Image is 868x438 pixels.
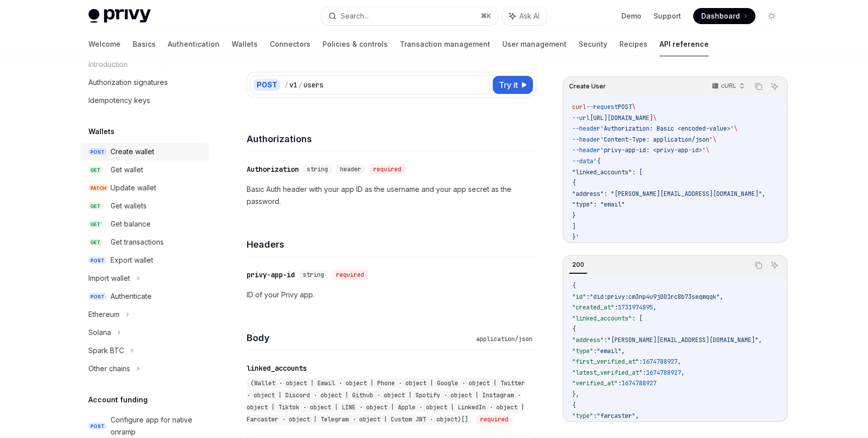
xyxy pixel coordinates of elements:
[653,114,657,122] span: \
[701,11,740,21] span: Dashboard
[303,271,324,279] span: string
[88,257,106,264] span: POST
[270,32,310,56] a: Connectors
[572,347,593,355] span: "type"
[502,32,567,56] a: User management
[642,358,678,366] span: 1674788927
[572,233,579,241] span: }'
[369,164,405,174] div: required
[720,293,723,301] span: ,
[646,369,681,377] span: 1674788927
[80,161,209,179] a: GETGet wallet
[340,165,361,173] span: header
[88,345,124,357] div: Spark BTC
[111,146,154,158] div: Create wallet
[88,239,102,246] span: GET
[88,166,102,174] span: GET
[572,390,579,398] span: },
[586,103,618,111] span: --request
[232,32,258,56] a: Wallets
[706,78,749,95] button: cURL
[88,94,150,106] div: Idempotency keys
[111,254,153,266] div: Export wallet
[604,336,607,344] span: :
[572,314,632,322] span: "linked_accounts"
[614,303,618,311] span: :
[593,157,600,165] span: '{
[303,80,323,90] div: users
[572,223,576,231] span: ]
[642,369,646,377] span: :
[307,165,328,173] span: string
[600,136,713,144] span: 'Content-Type: application/json'
[80,215,209,233] a: GETGet balance
[88,202,102,210] span: GET
[111,218,151,230] div: Get balance
[619,32,647,56] a: Recipes
[572,114,590,122] span: --url
[247,289,536,301] p: ID of your Privy app.
[168,32,220,56] a: Authentication
[618,379,621,387] span: :
[621,347,625,355] span: ,
[632,103,635,111] span: \
[569,82,606,90] span: Create User
[706,146,709,154] span: \
[569,259,587,271] div: 200
[111,182,156,194] div: Update wallet
[734,125,737,133] span: \
[133,32,156,56] a: Basics
[476,414,512,424] div: required
[493,76,533,94] button: Try it
[572,379,618,387] span: "verified_at"
[572,303,614,311] span: "created_at"
[572,200,625,208] span: "type": "email"
[88,148,106,156] span: POST
[572,358,639,366] span: "first_verified_at"
[713,136,716,144] span: \
[621,11,641,21] a: Demo
[247,132,536,146] h4: Authorizations
[80,91,209,110] a: Idempotency keys
[678,358,681,366] span: ,
[653,303,657,311] span: ,
[572,157,593,165] span: --data
[88,272,130,284] div: Import wallet
[247,331,472,345] h4: Body
[88,308,120,320] div: Ethereum
[88,126,115,138] h5: Wallets
[600,146,706,154] span: 'privy-app-id: <privy-app-id>'
[111,200,147,212] div: Get wallets
[499,79,518,91] span: Try it
[752,259,765,272] button: Copy the contents from the code block
[88,184,108,192] span: PATCH
[693,8,755,24] a: Dashboard
[88,293,106,300] span: POST
[590,293,720,301] span: "did:privy:cm3np4u9j001rc8b73seqmqqk"
[632,314,642,322] span: : [
[111,164,143,176] div: Get wallet
[618,103,632,111] span: POST
[88,9,151,23] img: light logo
[254,79,280,91] div: POST
[607,336,758,344] span: "[PERSON_NAME][EMAIL_ADDRESS][DOMAIN_NAME]"
[639,358,642,366] span: :
[88,394,148,406] h5: Account funding
[247,238,536,251] h4: Headers
[289,80,297,90] div: v1
[111,414,203,438] div: Configure app for native onramp
[768,80,781,93] button: Ask AI
[481,12,491,20] span: ⌘ K
[654,11,681,21] a: Support
[80,73,209,91] a: Authorization signatures
[322,32,388,56] a: Policies & controls
[600,125,734,133] span: 'Authorization: Basic <encoded-value>'
[572,293,586,301] span: "id"
[597,412,635,420] span: "farcaster"
[88,32,121,56] a: Welcome
[88,76,168,88] div: Authorization signatures
[88,221,102,228] span: GET
[758,336,762,344] span: ,
[621,379,657,387] span: 1674788927
[618,303,653,311] span: 1731974895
